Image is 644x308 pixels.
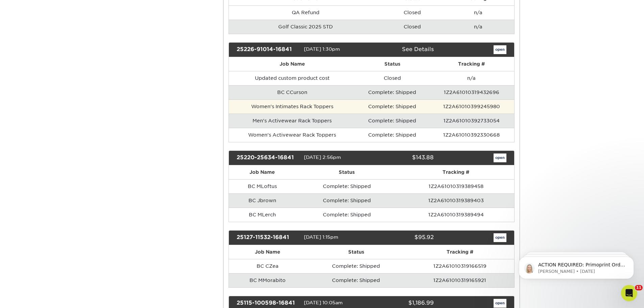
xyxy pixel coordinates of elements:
[229,85,356,99] td: BC CCurson
[398,208,514,222] td: 1Z2A61010319389494
[229,179,296,193] td: BC MLoftus
[296,193,398,208] td: Complete: Shipped
[229,99,356,114] td: Women's Intimates Rack Toppers
[229,57,356,71] th: Job Name
[494,299,506,308] a: open
[229,165,296,179] th: Job Name
[229,245,307,259] th: Job Name
[232,153,304,162] div: 25220-25634-16841
[494,153,506,162] a: open
[429,71,514,85] td: n/a
[229,193,296,208] td: BC Jbrown
[307,273,406,287] td: Complete: Shipped
[356,114,429,128] td: Complete: Shipped
[356,99,429,114] td: Complete: Shipped
[304,155,341,160] span: [DATE] 2:56pm
[232,299,304,308] div: 25115-100598-16841
[229,259,307,273] td: BC CZea
[406,245,514,259] th: Tracking #
[509,242,644,290] iframe: Intercom notifications message
[229,208,296,222] td: BC MLerch
[229,273,307,287] td: BC MMorabito
[229,5,382,20] td: QA Refund
[296,179,398,193] td: Complete: Shipped
[366,233,439,242] div: $95.92
[429,85,514,99] td: 1Z2A61010319432696
[229,71,356,85] td: Updated custom product cost
[229,114,356,128] td: Men's Activewear Rack Toppers
[366,299,439,308] div: $1,186.99
[304,234,338,240] span: [DATE] 1:15pm
[382,20,442,34] td: Closed
[296,165,398,179] th: Status
[304,46,340,52] span: [DATE] 1:30pm
[621,285,637,301] iframe: Intercom live chat
[398,179,514,193] td: 1Z2A61010319389458
[429,57,514,71] th: Tracking #
[307,245,406,259] th: Status
[429,114,514,128] td: 1Z2A61010392733054
[356,85,429,99] td: Complete: Shipped
[382,5,442,20] td: Closed
[442,20,514,34] td: n/a
[398,165,514,179] th: Tracking #
[307,259,406,273] td: Complete: Shipped
[229,20,382,34] td: Golf Classic 2025 STD
[232,45,304,54] div: 25226-91014-16841
[304,300,343,305] span: [DATE] 10:05am
[635,285,643,290] span: 11
[429,128,514,142] td: 1Z2A61010392330668
[229,128,356,142] td: Women's Activewear Rack Toppers
[366,153,439,162] div: $143.88
[402,46,434,52] a: See Details
[2,287,57,306] iframe: Google Customer Reviews
[406,273,514,287] td: 1Z2A61010319165921
[494,45,506,54] a: open
[398,193,514,208] td: 1Z2A61010319389403
[356,57,429,71] th: Status
[356,71,429,85] td: Closed
[356,128,429,142] td: Complete: Shipped
[296,208,398,222] td: Complete: Shipped
[442,5,514,20] td: n/a
[406,259,514,273] td: 1Z2A61010319166519
[232,233,304,242] div: 25127-11532-16841
[494,233,506,242] a: open
[429,99,514,114] td: 1Z2A61010399245980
